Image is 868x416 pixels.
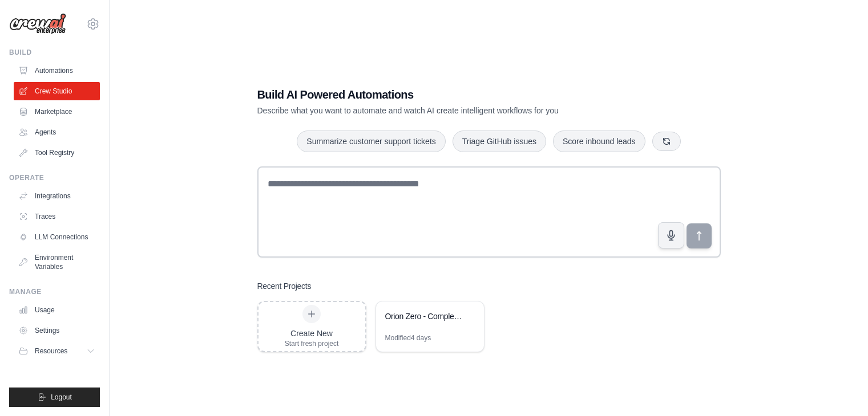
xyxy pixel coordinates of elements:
div: Create New [285,328,339,339]
div: Build [9,48,100,57]
a: Settings [14,321,100,340]
div: Manage [9,287,100,296]
button: Get new suggestions [652,132,681,151]
a: Automations [14,62,100,80]
img: Logo [9,13,66,35]
div: Operate [9,173,100,182]
a: Integrations [14,187,100,205]
a: Environment Variables [14,248,100,276]
button: Logout [9,388,100,407]
h1: Build AI Powered Automations [257,87,641,103]
a: LLM Connections [14,228,100,246]
a: Marketplace [14,103,100,121]
a: Tool Registry [14,144,100,162]
button: Resources [14,342,100,360]
p: Describe what you want to automate and watch AI create intelligent workflows for you [257,105,641,116]
button: Score inbound leads [553,130,645,152]
a: Crew Studio [14,82,100,100]
button: Summarize customer support tickets [297,130,445,152]
div: Start fresh project [285,339,339,348]
div: Modified 4 days [385,333,431,342]
button: Click to speak your automation idea [658,222,684,248]
a: Usage [14,301,100,319]
a: Agents [14,123,100,141]
span: Logout [51,393,72,402]
a: Traces [14,207,100,226]
button: Triage GitHub issues [453,130,546,152]
h3: Recent Projects [257,280,312,292]
span: Resources [35,346,67,356]
div: Orion Zero - Complete Autonomous Revenue Automation [385,311,463,322]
